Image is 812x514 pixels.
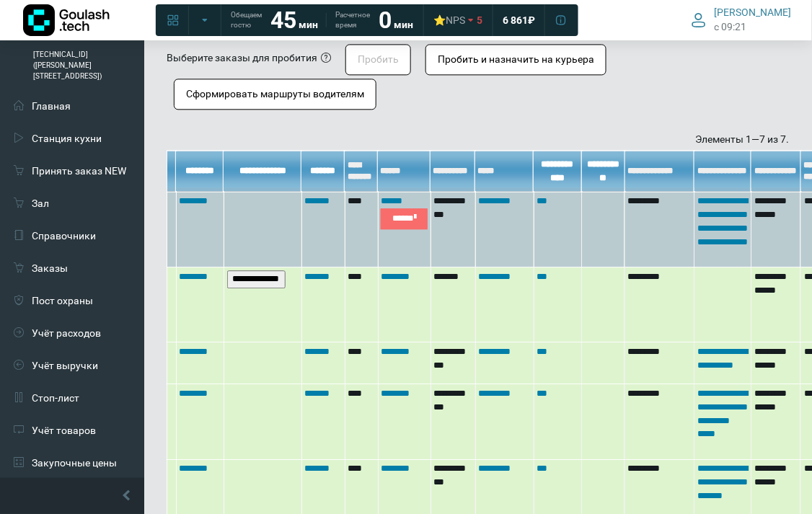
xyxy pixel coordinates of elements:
span: Расчетное время [335,10,370,30]
span: [PERSON_NAME] [715,6,792,19]
a: Обещаем гостю 45 мин Расчетное время 0 мин [222,7,422,33]
button: Сформировать маршруты водителям [174,79,376,110]
button: Пробить [345,44,411,75]
span: NPS [446,14,465,26]
strong: 0 [379,6,392,34]
span: ₽ [528,14,535,27]
div: Выберите заказы для пробития [167,50,317,66]
a: ⭐NPS 5 [425,7,491,33]
span: мин [394,19,413,30]
button: Пробить и назначить на курьера [425,44,606,75]
span: 5 [477,14,482,27]
div: Элементы 1—7 из 7. [167,132,790,147]
a: 6 861 ₽ [494,7,544,33]
button: [PERSON_NAME] c 09:21 [683,3,800,37]
strong: 45 [270,6,296,34]
div: ⭐ [433,14,465,27]
span: мин [299,19,318,30]
img: Логотип компании Goulash.tech [23,4,110,36]
span: 6 861 [503,14,528,27]
span: c 09:21 [715,19,747,35]
span: Обещаем гостю [231,10,262,30]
